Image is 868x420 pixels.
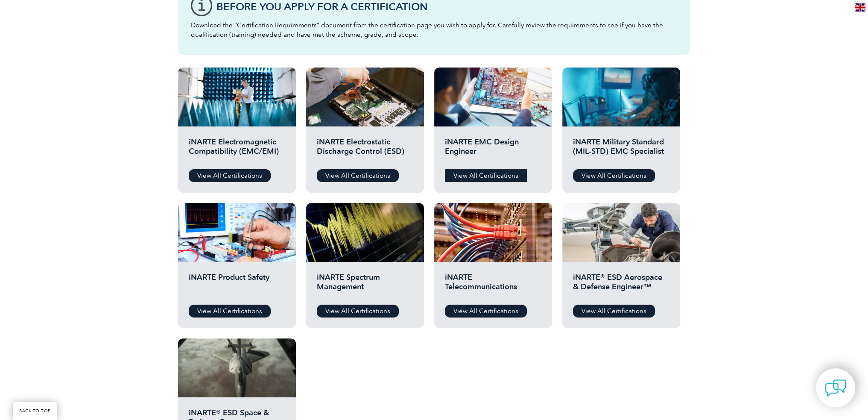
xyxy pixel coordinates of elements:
[317,137,413,163] h2: iNARTE Electrostatic Discharge Control (ESD)
[573,305,655,317] a: View All Certifications
[445,305,527,317] a: View All Certifications
[825,377,846,399] img: contact-chat.png
[191,21,678,39] p: Download the “Certification Requirements” document from the certification page you wish to apply ...
[13,402,57,420] a: BACK TO TOP
[189,305,271,317] a: View All Certifications
[317,273,413,298] h2: iNARTE Spectrum Management
[573,169,655,182] a: View All Certifications
[445,273,541,298] h2: iNARTE Telecommunications
[317,169,399,182] a: View All Certifications
[189,169,271,182] a: View All Certifications
[317,305,399,317] a: View All Certifications
[445,169,527,182] a: View All Certifications
[189,273,285,298] h2: iNARTE Product Safety
[573,273,669,298] h2: iNARTE® ESD Aerospace & Defense Engineer™
[573,137,669,163] h2: iNARTE Military Standard (MIL-STD) EMC Specialist
[216,1,678,12] h3: Before You Apply For a Certification
[855,3,865,12] img: en
[189,137,285,163] h2: iNARTE Electromagnetic Compatibility (EMC/EMI)
[445,137,541,163] h2: iNARTE EMC Design Engineer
